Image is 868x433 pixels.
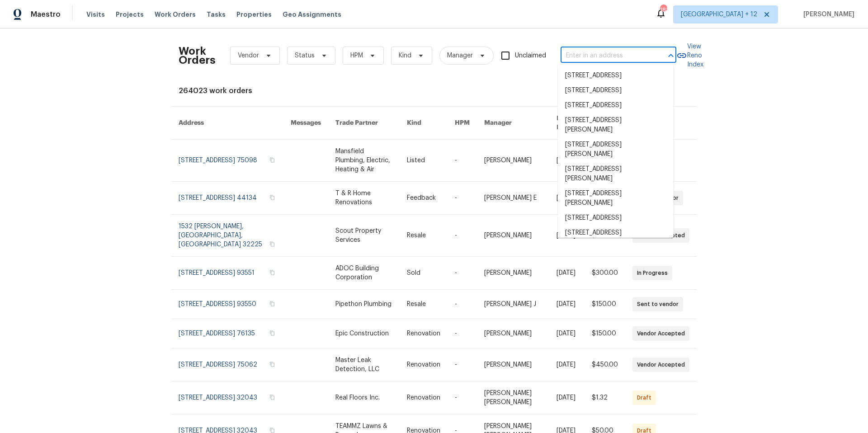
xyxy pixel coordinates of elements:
[400,182,448,215] td: Feedback
[283,107,328,140] th: Messages
[400,140,448,182] td: Listed
[236,10,272,19] span: Properties
[155,10,196,19] span: Work Orders
[328,257,400,290] td: ADOC Building Corporation
[328,381,400,414] td: Real Floors Inc.
[558,186,674,211] li: [STREET_ADDRESS][PERSON_NAME]
[207,11,226,18] span: Tasks
[268,329,276,337] button: Copy Address
[268,268,276,277] button: Copy Address
[477,257,549,290] td: [PERSON_NAME]
[238,51,259,60] span: Vendor
[477,107,549,140] th: Manager
[676,42,703,69] a: View Reno Index
[328,182,400,215] td: T & R Home Renovations
[86,10,105,19] span: Visits
[400,381,448,414] td: Renovation
[268,393,276,401] button: Copy Address
[558,211,674,226] li: [STREET_ADDRESS]
[400,257,448,290] td: Sold
[558,113,674,137] li: [STREET_ADDRESS][PERSON_NAME]
[549,107,585,140] th: Due Date
[558,98,674,113] li: [STREET_ADDRESS]
[448,107,477,140] th: HPM
[31,10,61,19] span: Maestro
[800,10,854,19] span: [PERSON_NAME]
[328,140,400,182] td: Mansfield Plumbing, Electric, Heating & Air
[400,319,448,348] td: Renovation
[328,107,400,140] th: Trade Partner
[558,68,674,83] li: [STREET_ADDRESS]
[448,182,477,215] td: -
[558,226,674,250] li: [STREET_ADDRESS][PERSON_NAME]
[268,193,276,202] button: Copy Address
[399,51,411,60] span: Kind
[268,240,276,248] button: Copy Address
[477,182,549,215] td: [PERSON_NAME] E
[477,348,549,381] td: [PERSON_NAME]
[515,51,546,61] span: Unclaimed
[400,290,448,319] td: Resale
[400,348,448,381] td: Renovation
[179,86,689,95] div: 264023 work orders
[477,290,549,319] td: [PERSON_NAME] J
[295,51,315,60] span: Status
[268,360,276,368] button: Copy Address
[665,49,677,62] button: Close
[171,107,283,140] th: Address
[660,5,666,14] div: 183
[268,300,276,308] button: Copy Address
[448,215,477,257] td: -
[448,257,477,290] td: -
[328,215,400,257] td: Scout Property Services
[681,10,757,19] span: [GEOGRAPHIC_DATA] + 12
[558,162,674,186] li: [STREET_ADDRESS][PERSON_NAME]
[448,348,477,381] td: -
[448,290,477,319] td: -
[179,47,216,65] h2: Work Orders
[400,215,448,257] td: Resale
[558,83,674,98] li: [STREET_ADDRESS]
[447,51,473,60] span: Manager
[328,319,400,348] td: Epic Construction
[268,156,276,164] button: Copy Address
[350,51,363,60] span: HPM
[561,49,651,63] input: Enter in an address
[448,381,477,414] td: -
[477,140,549,182] td: [PERSON_NAME]
[477,319,549,348] td: [PERSON_NAME]
[400,107,448,140] th: Kind
[116,10,144,19] span: Projects
[448,140,477,182] td: -
[283,10,341,19] span: Geo Assignments
[558,137,674,162] li: [STREET_ADDRESS][PERSON_NAME]
[328,290,400,319] td: Pipethon Plumbing
[328,348,400,381] td: Master Leak Detection, LLC
[448,319,477,348] td: -
[477,381,549,414] td: [PERSON_NAME] [PERSON_NAME]
[477,215,549,257] td: [PERSON_NAME]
